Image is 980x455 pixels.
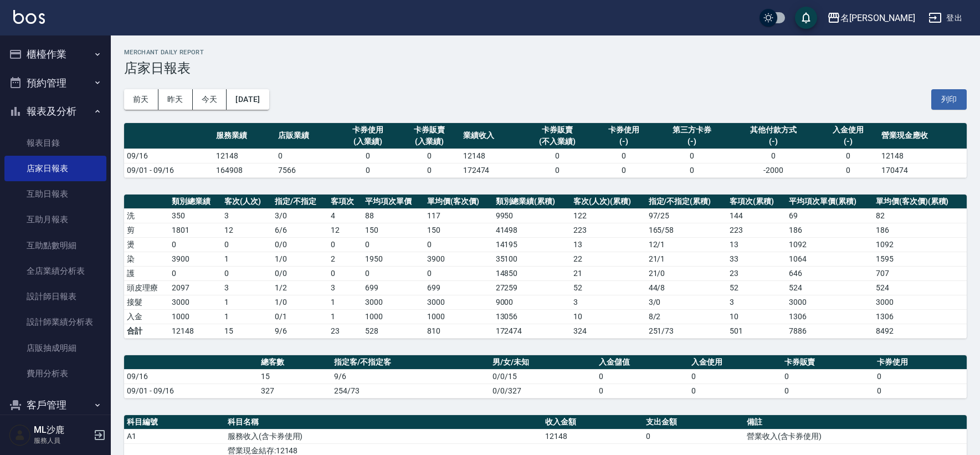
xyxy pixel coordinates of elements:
[786,309,873,324] td: 1306
[646,223,727,237] td: 165 / 58
[337,163,398,177] td: 0
[874,355,967,370] th: 卡券使用
[169,195,222,209] th: 類別總業績
[4,40,106,69] button: 櫃檯作業
[729,163,817,177] td: -2000
[493,195,571,209] th: 類別總業績(累積)
[272,237,328,252] td: 0 / 0
[786,295,873,309] td: 3000
[328,266,362,280] td: 0
[786,324,873,338] td: 7886
[786,195,873,209] th: 平均項次單價(累積)
[331,369,490,384] td: 9/6
[124,60,967,76] h3: 店家日報表
[124,89,158,110] button: 前天
[646,309,727,324] td: 8 / 2
[571,223,646,237] td: 223
[823,7,920,29] button: 名[PERSON_NAME]
[646,280,727,295] td: 44 / 8
[493,266,571,280] td: 14850
[124,49,967,56] h2: Merchant Daily Report
[222,280,271,295] td: 3
[654,149,729,163] td: 0
[424,223,493,237] td: 150
[124,163,213,177] td: 09/01 - 09/16
[873,266,967,280] td: 707
[493,208,571,223] td: 9950
[328,280,362,295] td: 3
[193,89,227,110] button: 今天
[362,208,424,223] td: 88
[398,163,460,177] td: 0
[542,429,643,443] td: 12148
[4,335,106,361] a: 店販抽成明細
[222,252,271,266] td: 1
[654,163,729,177] td: 0
[571,266,646,280] td: 21
[727,252,786,266] td: 33
[596,124,651,136] div: 卡券使用
[490,369,596,384] td: 0/0/15
[124,384,258,398] td: 09/01 - 09/16
[4,207,106,232] a: 互助月報表
[272,195,328,209] th: 指定/不指定
[34,425,90,436] h5: ML沙鹿
[213,163,275,177] td: 164908
[328,295,362,309] td: 1
[4,309,106,335] a: 設計師業績分析表
[525,136,590,147] div: (不入業績)
[222,266,271,280] td: 0
[169,295,222,309] td: 3000
[4,284,106,309] a: 設計師日報表
[879,123,967,149] th: 營業現金應收
[227,89,269,110] button: [DATE]
[4,181,106,207] a: 互助日報表
[727,280,786,295] td: 52
[596,369,689,384] td: 0
[646,237,727,252] td: 12 / 1
[124,415,225,430] th: 科目編號
[258,384,331,398] td: 327
[169,223,222,237] td: 1801
[732,136,814,147] div: (-)
[689,384,781,398] td: 0
[689,355,781,370] th: 入金使用
[689,369,781,384] td: 0
[328,195,362,209] th: 客項次
[840,11,915,25] div: 名[PERSON_NAME]
[424,280,493,295] td: 699
[873,208,967,223] td: 82
[782,355,874,370] th: 卡券販賣
[873,195,967,209] th: 單均價(客次價)(累積)
[874,384,967,398] td: 0
[4,69,106,98] button: 預約管理
[4,233,106,258] a: 互助點數明細
[873,252,967,266] td: 1595
[275,123,337,149] th: 店販業績
[401,136,457,147] div: (入業績)
[362,295,424,309] td: 3000
[873,295,967,309] td: 3000
[593,163,654,177] td: 0
[328,324,362,338] td: 23
[124,237,169,252] td: 燙
[424,252,493,266] td: 3900
[646,266,727,280] td: 21 / 0
[124,266,169,280] td: 護
[643,429,744,443] td: 0
[873,280,967,295] td: 524
[340,136,396,147] div: (入業績)
[4,97,106,126] button: 報表及分析
[401,124,457,136] div: 卡券販賣
[222,309,271,324] td: 1
[931,89,967,110] button: 列印
[817,149,879,163] td: 0
[222,208,271,223] td: 3
[571,208,646,223] td: 122
[820,136,876,147] div: (-)
[571,324,646,338] td: 324
[362,324,424,338] td: 528
[786,223,873,237] td: 186
[124,324,169,338] td: 合計
[4,130,106,156] a: 報表目錄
